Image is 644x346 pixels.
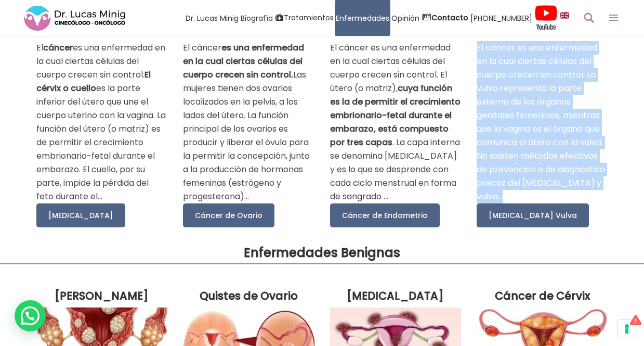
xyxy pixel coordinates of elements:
strong: [PERSON_NAME] [55,288,149,303]
strong: [MEDICAL_DATA] [347,288,444,303]
strong: Contacto [431,12,468,23]
img: Videos Youtube Ginecología [534,5,558,31]
p: El cáncer Las mujeres tienen dos ovarios localizados en la pelvis, a los lados del útero. La func... [183,41,314,203]
strong: cáncer [43,42,73,54]
p: El cáncer es una enfermedad en la cual ciertas células del cuerpo crecen sin control. El útero (o... [330,41,462,203]
a: Cáncer de Ovario [183,203,274,227]
span: Opinión [391,12,419,24]
span: Dr. Lucas Minig [186,12,239,24]
strong: cuya función es la de permitir el crecimiento embrionario-fetal durante el embarazo, está compues... [330,82,461,148]
p: El es una enfermedad en la cual ciertas células del cuerpo crecen sin control. es la parte inferi... [36,41,168,203]
span: [PHONE_NUMBER] [470,12,532,24]
span: Biografía [241,12,273,24]
span: [MEDICAL_DATA] [48,210,113,221]
strong: Cáncer de Cérvix [495,288,590,303]
a: Cáncer de Endometrio [330,203,440,227]
strong: Enfermedades Benignas [244,244,400,261]
span: Enfermedades [336,12,389,24]
strong: es una enfermedad en la cual ciertas células del cuerpo crecen sin control. [183,42,304,81]
span: Tratamientos [284,12,334,24]
p: El cáncer es una enfermedad en la cual ciertas células del cuerpo crecen sin control. La vulva re... [477,41,608,203]
span: [MEDICAL_DATA] Vulva [489,210,577,221]
div: WhatsApp contact [15,300,46,331]
span: Cáncer de Ovario [195,210,262,221]
strong: El cérvix o cuello [36,69,151,94]
a: [MEDICAL_DATA] [36,203,125,227]
strong: Quistes de Ovario [200,288,298,303]
img: language english [560,12,569,18]
a: [MEDICAL_DATA] Vulva [477,203,589,227]
span: Cáncer de Endometrio [342,210,428,221]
